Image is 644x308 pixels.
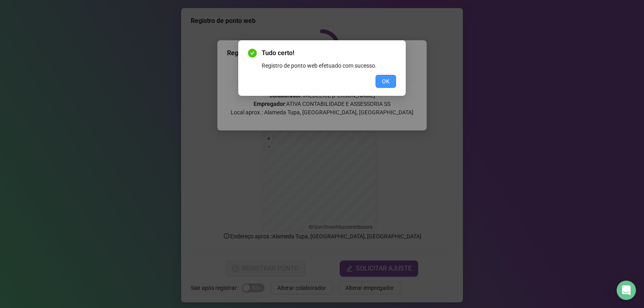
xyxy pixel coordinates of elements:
span: check-circle [248,49,257,58]
button: OK [376,75,396,88]
div: Registro de ponto web efetuado com sucesso. [262,61,396,70]
div: Open Intercom Messenger [617,281,636,300]
span: Tudo certo! [262,48,396,58]
span: OK [382,77,390,86]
